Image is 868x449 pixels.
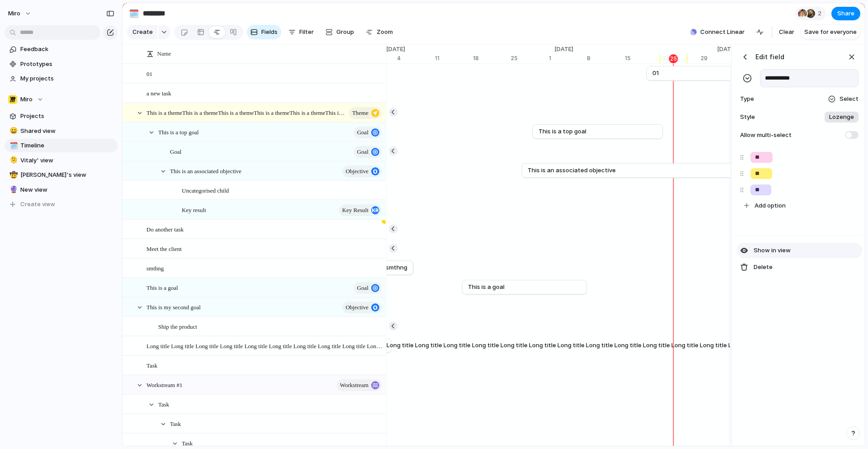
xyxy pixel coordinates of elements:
[127,25,157,39] button: Create
[386,263,407,272] span: smthng
[528,164,749,177] a: This is an associated objective
[625,54,663,62] div: 15
[468,283,505,292] span: This is a goal
[182,438,193,448] span: Task
[20,74,114,83] span: My projects
[342,302,382,313] button: objective
[831,7,860,20] button: Share
[840,95,859,104] span: Select
[247,25,281,39] button: Fields
[538,125,657,138] a: This is a top goal
[837,9,854,18] span: Share
[736,260,862,275] button: Delete
[146,302,201,312] span: This is my second goal
[337,379,382,391] button: workstream
[435,54,473,62] div: 11
[342,204,368,217] span: key result
[170,165,241,176] span: This is an associated objective
[182,185,229,195] span: Uncategorised child
[158,399,169,409] span: Task
[701,54,712,62] div: 29
[5,109,118,123] a: Projects
[5,43,118,56] a: Feedback
[5,57,118,71] a: Prototypes
[349,107,382,119] button: theme
[738,113,758,122] span: Style
[20,127,114,136] span: Shared view
[549,45,579,54] span: [DATE]
[754,263,773,272] span: Delete
[5,93,118,106] button: Miro
[9,184,16,195] div: 🔮
[20,156,114,165] span: Vitaly' view
[354,282,382,294] button: goal
[9,141,16,151] div: 🗓️
[5,72,118,85] a: My projects
[4,6,36,21] button: miro
[20,60,114,69] span: Prototypes
[381,45,410,54] span: [DATE]
[9,126,16,136] div: 😄
[352,107,368,119] span: theme
[9,155,16,165] div: 🫠
[738,131,792,140] span: Allow multi-select
[549,54,587,62] div: 1
[158,321,197,331] span: Ship the product
[339,204,382,216] button: key result
[779,28,794,37] span: Clear
[182,204,206,215] span: Key result
[755,201,786,210] span: Add option
[336,28,354,37] span: Group
[587,54,625,62] div: 8
[8,127,17,136] button: 😄
[511,54,549,62] div: 25
[146,340,383,351] span: Long title Long title Long title Long title Long title Long title Long title Long title Long titl...
[321,25,359,39] button: Group
[273,341,812,350] span: Long title Long title Long title Long title Long title Long title Long title Long title Long titl...
[5,183,118,197] a: 🔮New view
[132,28,153,37] span: Create
[801,25,860,39] button: Save for everyone
[652,69,659,78] span: 01
[9,170,16,180] div: 🤠
[146,107,346,118] span: This is a themeThis is a themeThis is a themeThis is a themeThis is a themeThis is a themeThis is...
[285,25,317,39] button: Filter
[357,126,368,139] span: goal
[473,54,511,62] div: 18
[8,9,20,18] span: miro
[20,45,114,54] span: Feedback
[738,95,758,104] span: Type
[712,45,741,54] span: [DATE]
[5,168,118,182] div: 🤠[PERSON_NAME]'s view
[755,52,784,61] h3: Edit field
[146,88,171,98] span: a new task
[345,165,368,178] span: objective
[20,95,33,104] span: Miro
[362,25,396,39] button: Zoom
[652,66,771,80] a: 01
[8,170,17,180] button: 🤠
[669,54,678,63] div: 25
[829,113,854,122] span: Lozenge
[146,282,178,293] span: This is a goal
[5,154,118,167] a: 🫠Vitaly' view
[20,185,114,194] span: New view
[20,112,114,121] span: Projects
[538,127,586,136] span: This is a top goal
[8,141,17,150] button: 🗓️
[5,124,118,138] a: 😄Shared view
[700,28,745,37] span: Connect Linear
[397,54,435,62] div: 4
[775,25,798,39] button: Clear
[146,243,182,254] span: Meet the client
[146,379,182,390] span: Workstream #1
[158,127,199,137] span: This is a top goal
[5,139,118,152] a: 🗓️Timeline
[20,200,55,209] span: Create view
[299,28,314,37] span: Filter
[146,68,152,79] span: 01
[818,9,824,18] span: 2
